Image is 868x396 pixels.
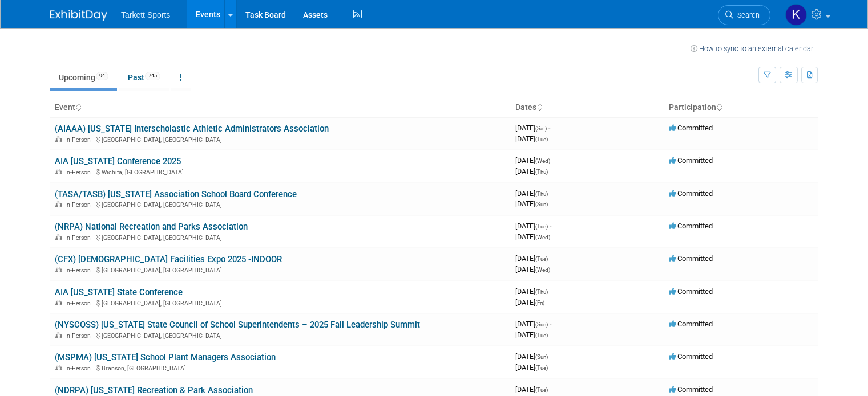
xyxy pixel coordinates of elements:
a: Search [718,5,770,25]
span: - [550,254,551,263]
div: [GEOGRAPHIC_DATA], [GEOGRAPHIC_DATA] [55,134,506,144]
img: In-Person Event [55,300,62,305]
span: (Fri) [535,300,544,306]
a: (NYSCOSS) [US_STATE] State Council of School Superintendents – 2025 Fall Leadership Summit [55,320,420,330]
div: [GEOGRAPHIC_DATA], [GEOGRAPHIC_DATA] [55,265,506,274]
span: (Tue) [535,223,548,230]
span: Search [733,11,760,19]
span: (Wed) [535,234,550,240]
span: 745 [145,72,160,80]
span: In-Person [65,365,94,372]
span: Committed [669,287,713,296]
span: - [548,124,550,132]
a: Upcoming94 [50,67,117,88]
span: - [550,189,551,198]
span: (Wed) [535,267,550,273]
span: [DATE] [515,222,551,230]
img: ExhibitDay [50,10,107,21]
span: [DATE] [515,298,544,307]
span: [DATE] [515,287,551,296]
span: Committed [669,320,713,328]
span: In-Person [65,136,94,144]
span: (Tue) [535,387,548,393]
img: Kenya Larkin-Landers [785,4,807,26]
span: Committed [669,254,713,263]
span: [DATE] [515,189,551,198]
a: (CFX) [DEMOGRAPHIC_DATA] Facilities Expo 2025 -INDOOR [55,254,282,264]
a: Sort by Participation Type [716,103,722,112]
span: [DATE] [515,265,550,273]
span: [DATE] [515,363,548,371]
span: (Tue) [535,365,548,371]
span: [DATE] [515,352,551,361]
img: In-Person Event [55,234,62,240]
div: Branson, [GEOGRAPHIC_DATA] [55,363,506,372]
span: [DATE] [515,134,548,143]
th: Participation [664,98,818,117]
th: Event [50,98,511,117]
th: Dates [511,98,664,117]
a: AIA [US_STATE] State Conference [55,287,183,297]
span: (Sun) [535,201,548,207]
span: Committed [669,156,713,165]
a: (TASA/TASB) [US_STATE] Association School Board Conference [55,189,297,199]
span: Committed [669,124,713,132]
a: AIA [US_STATE] Conference 2025 [55,156,181,166]
span: In-Person [65,267,94,274]
span: [DATE] [515,156,554,165]
a: How to sync to an external calendar... [691,44,818,53]
a: (MSPMA) [US_STATE] School Plant Managers Association [55,352,276,362]
span: [DATE] [515,199,548,208]
span: - [550,385,551,394]
span: (Wed) [535,158,550,164]
a: (NDRPA) [US_STATE] Recreation & Park Association [55,385,253,395]
div: [GEOGRAPHIC_DATA], [GEOGRAPHIC_DATA] [55,199,506,209]
img: In-Person Event [55,169,62,174]
span: Tarkett Sports [121,10,170,19]
img: In-Person Event [55,201,62,207]
span: In-Person [65,300,94,307]
img: In-Person Event [55,332,62,338]
a: Sort by Event Name [75,103,81,112]
div: [GEOGRAPHIC_DATA], [GEOGRAPHIC_DATA] [55,232,506,242]
span: (Thu) [535,289,548,295]
a: (NRPA) National Recreation and Parks Association [55,222,248,232]
span: [DATE] [515,385,551,394]
span: (Thu) [535,191,548,197]
span: - [550,352,551,361]
span: Committed [669,222,713,230]
div: [GEOGRAPHIC_DATA], [GEOGRAPHIC_DATA] [55,298,506,307]
span: - [550,320,551,328]
span: [DATE] [515,254,551,263]
img: In-Person Event [55,136,62,142]
span: (Tue) [535,136,548,142]
span: In-Person [65,201,94,209]
img: In-Person Event [55,267,62,272]
span: [DATE] [515,330,548,339]
span: - [550,222,551,230]
span: In-Person [65,169,94,176]
span: (Sun) [535,321,548,328]
span: [DATE] [515,232,550,241]
a: Sort by Start Date [536,103,542,112]
span: (Tue) [535,256,548,262]
span: Committed [669,189,713,198]
div: Wichita, [GEOGRAPHIC_DATA] [55,167,506,176]
span: (Tue) [535,332,548,338]
a: (AIAAA) [US_STATE] Interscholastic Athletic Administrators Association [55,124,329,134]
span: [DATE] [515,167,548,175]
span: 94 [96,72,108,80]
span: Committed [669,352,713,361]
img: In-Person Event [55,365,62,370]
span: [DATE] [515,320,551,328]
span: In-Person [65,332,94,340]
div: [GEOGRAPHIC_DATA], [GEOGRAPHIC_DATA] [55,330,506,340]
span: - [552,156,554,165]
span: (Sun) [535,354,548,360]
span: (Sat) [535,125,547,132]
span: - [550,287,551,296]
span: Committed [669,385,713,394]
span: In-Person [65,234,94,242]
span: [DATE] [515,124,550,132]
a: Past745 [119,67,169,88]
